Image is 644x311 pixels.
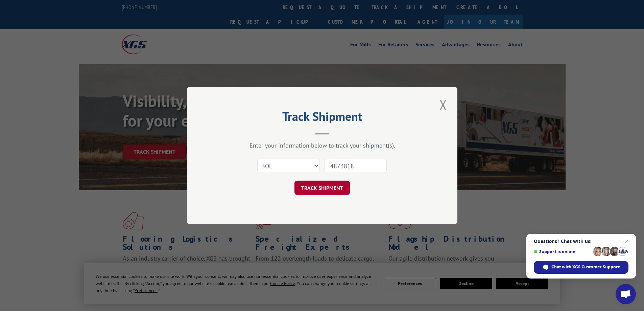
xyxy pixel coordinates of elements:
[437,95,449,114] button: Close modal
[534,239,628,244] span: Questions? Chat with us!
[294,181,350,195] button: TRACK SHIPMENT
[616,284,636,304] a: Open chat
[221,141,424,149] div: Enter your information below to track your shipment(s).
[551,264,620,270] span: Chat with XGS Customer Support
[534,261,628,274] span: Chat with XGS Customer Support
[221,112,424,125] h2: Track Shipment
[534,249,591,254] span: Support is online
[325,159,387,173] input: Number(s)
